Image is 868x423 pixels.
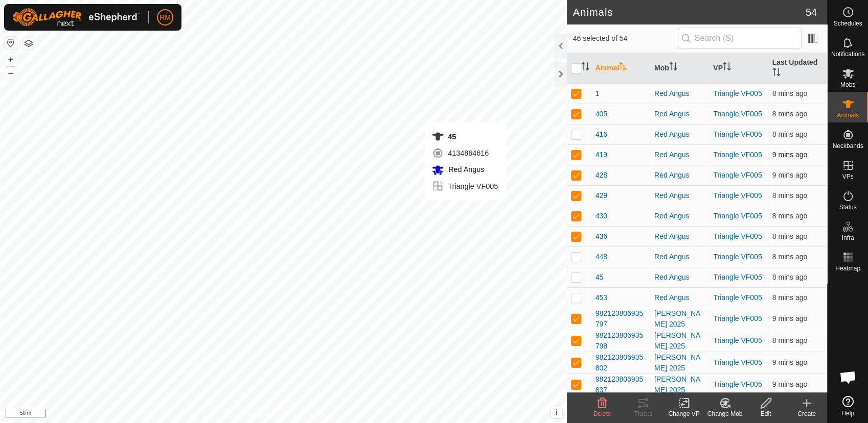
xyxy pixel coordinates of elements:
[839,204,856,210] span: Status
[654,352,705,374] div: [PERSON_NAME] 2025
[772,89,807,97] span: 24 Sept 2025, 8:16 pm
[833,362,863,392] div: Open chat
[840,82,855,88] span: Mobs
[596,129,607,140] span: 416
[654,150,705,160] div: Red Angus
[713,358,762,366] a: Triangle VF005
[713,380,762,388] a: Triangle VF005
[581,64,589,72] p-sorticon: Activate to sort
[772,273,807,281] span: 24 Sept 2025, 8:16 pm
[551,407,562,418] button: i
[841,235,854,241] span: Infra
[654,330,705,352] div: [PERSON_NAME] 2025
[772,212,807,220] span: 24 Sept 2025, 8:16 pm
[650,53,709,84] th: Mob
[159,12,171,23] span: RM
[664,409,704,418] div: Change VP
[772,253,807,261] span: 24 Sept 2025, 8:16 pm
[772,232,807,240] span: 24 Sept 2025, 8:16 pm
[768,53,827,84] th: Last Updated
[713,293,762,302] a: Triangle VF005
[596,150,607,160] span: 419
[654,170,705,181] div: Red Angus
[772,358,807,366] span: 24 Sept 2025, 8:15 pm
[713,89,762,97] a: Triangle VF005
[713,253,762,261] a: Triangle VF005
[745,409,786,418] div: Edit
[713,314,762,322] a: Triangle VF005
[713,130,762,138] a: Triangle VF005
[713,191,762,200] a: Triangle VF005
[713,171,762,179] a: Triangle VF005
[772,293,807,302] span: 24 Sept 2025, 8:16 pm
[596,374,646,395] span: 982123806935837
[654,308,705,330] div: [PERSON_NAME] 2025
[772,171,807,179] span: 24 Sept 2025, 8:15 pm
[654,109,705,119] div: Red Angus
[713,212,762,220] a: Triangle VF005
[772,130,807,138] span: 24 Sept 2025, 8:16 pm
[243,410,281,419] a: Privacy Policy
[835,265,860,271] span: Heatmap
[832,143,863,149] span: Neckbands
[841,410,854,416] span: Help
[772,110,807,118] span: 24 Sept 2025, 8:16 pm
[713,336,762,344] a: Triangle VF005
[596,330,646,352] span: 982123806935798
[654,374,705,395] div: [PERSON_NAME] 2025
[713,110,762,118] a: Triangle VF005
[619,64,627,72] p-sorticon: Activate to sort
[833,20,862,27] span: Schedules
[596,352,646,374] span: 982123806935802
[596,190,607,201] span: 429
[293,410,324,419] a: Contact Us
[669,64,677,72] p-sorticon: Activate to sort
[772,191,807,200] span: 24 Sept 2025, 8:16 pm
[573,6,806,18] h2: Animals
[772,151,807,159] span: 24 Sept 2025, 8:15 pm
[22,37,35,49] button: Map Layers
[709,53,768,84] th: VP
[723,64,731,72] p-sorticon: Activate to sort
[713,232,762,240] a: Triangle VF005
[654,292,705,303] div: Red Angus
[446,165,484,173] span: Red Angus
[704,409,745,418] div: Change Mob
[654,272,705,283] div: Red Angus
[654,190,705,201] div: Red Angus
[713,273,762,281] a: Triangle VF005
[5,67,17,79] button: –
[593,410,611,417] span: Delete
[596,272,604,283] span: 45
[772,314,807,322] span: 24 Sept 2025, 8:15 pm
[12,8,140,27] img: Gallagher Logo
[596,231,607,242] span: 436
[678,28,802,49] input: Search (S)
[596,170,607,181] span: 428
[772,380,807,388] span: 24 Sept 2025, 8:15 pm
[5,54,17,66] button: +
[596,88,600,99] span: 1
[596,308,646,330] span: 982123806935797
[842,173,853,180] span: VPs
[573,33,678,44] span: 46 selected of 54
[596,211,607,221] span: 430
[654,231,705,242] div: Red Angus
[5,37,17,49] button: Reset Map
[772,69,781,78] p-sorticon: Activate to sort
[555,408,557,417] span: i
[831,51,864,57] span: Notifications
[623,409,664,418] div: Tracks
[654,88,705,99] div: Red Angus
[596,109,607,119] span: 405
[591,53,650,84] th: Animal
[431,131,498,143] div: 45
[828,392,868,420] a: Help
[596,292,607,303] span: 453
[654,252,705,262] div: Red Angus
[713,151,762,159] a: Triangle VF005
[431,147,498,159] div: 4134864616
[837,112,859,118] span: Animals
[786,409,827,418] div: Create
[806,5,817,20] span: 54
